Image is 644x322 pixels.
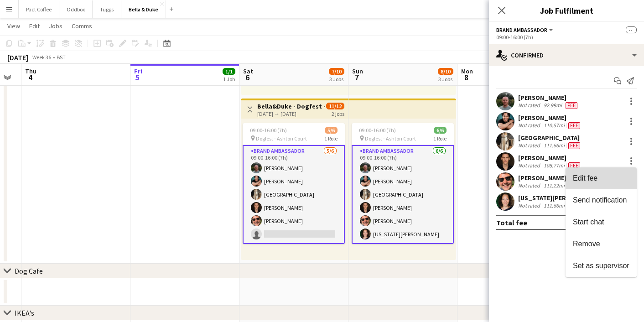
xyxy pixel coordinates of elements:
button: Send notification [566,189,637,211]
span: Remove [573,240,600,248]
button: Edit fee [566,167,637,189]
button: Start chat [566,211,637,233]
span: Edit fee [573,174,597,182]
span: Start chat [573,218,604,226]
span: Set as supervisor [573,262,629,270]
button: Remove [566,233,637,255]
span: Send notification [573,196,627,204]
button: Set as supervisor [566,255,637,277]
